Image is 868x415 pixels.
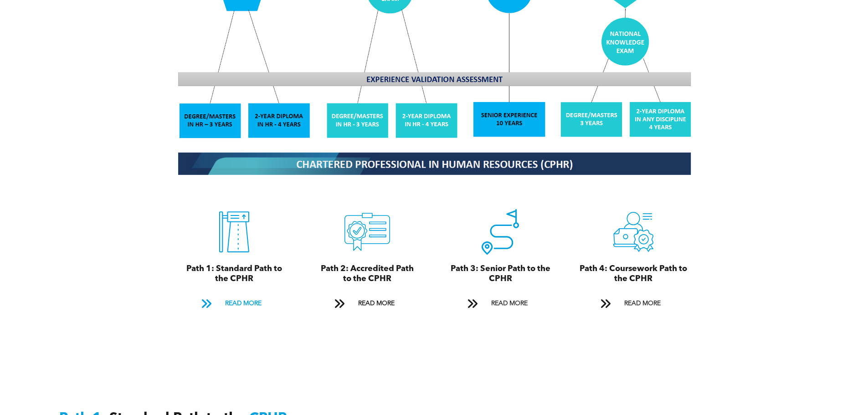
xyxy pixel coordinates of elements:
span: READ MORE [355,295,398,312]
span: Path 1: Standard Path to the CPHR [186,265,282,283]
a: READ MORE [594,295,673,312]
span: Path 2: Accredited Path to the CPHR [321,265,414,283]
span: Path 3: Senior Path to the CPHR [451,265,550,283]
span: Path 4: Coursework Path to the CPHR [580,265,687,283]
a: READ MORE [461,295,539,312]
a: READ MORE [328,295,406,312]
span: READ MORE [488,295,531,312]
span: READ MORE [222,295,265,312]
span: READ MORE [621,295,664,312]
a: READ MORE [195,295,273,312]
